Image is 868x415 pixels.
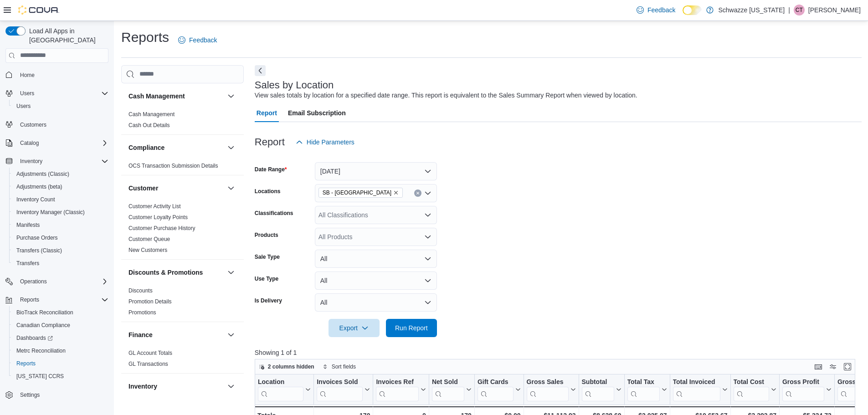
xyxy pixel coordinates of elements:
button: Inventory [16,156,46,167]
button: Cash Management [128,92,224,101]
span: Washington CCRS [13,371,108,382]
h3: Inventory [128,382,157,391]
span: Metrc Reconciliation [16,347,66,354]
span: Inventory Manager (Classic) [16,209,85,216]
h3: Customer [128,184,158,193]
button: Catalog [16,138,42,149]
span: Adjustments (beta) [13,181,108,192]
label: Date Range [255,166,287,173]
span: Reports [13,358,108,369]
div: Total Cost [733,378,769,401]
span: Customer Queue [128,236,170,243]
a: GL Transactions [128,361,168,367]
button: Catalog [2,137,112,149]
label: Is Delivery [255,297,282,304]
button: Total Tax [627,378,667,401]
a: Transfers (Classic) [13,245,66,256]
label: Use Type [255,275,278,282]
span: Inventory Count [16,196,55,203]
span: [US_STATE] CCRS [16,373,64,380]
div: Discounts & Promotions [121,285,244,322]
button: Run Report [386,319,437,337]
span: Dashboards [16,334,53,342]
div: Gross Profit [782,378,824,401]
button: Export [329,319,380,337]
span: Dashboards [13,333,108,343]
span: Catalog [20,139,39,147]
span: Settings [16,389,108,400]
span: Purchase Orders [13,232,108,243]
span: OCS Transaction Submission Details [128,162,218,169]
label: Products [255,231,278,239]
div: Finance [121,348,244,373]
a: Inventory Count [13,194,59,205]
a: Promotion Details [128,298,172,305]
div: Compliance [121,160,244,175]
div: Invoices Sold [317,378,363,386]
span: Manifests [13,220,108,231]
a: Customer Queue [128,236,170,242]
span: Operations [16,276,108,287]
span: Customer Loyalty Points [128,214,188,221]
div: View sales totals by location for a specified date range. This report is equivalent to the Sales ... [255,91,637,100]
span: Customer Purchase History [128,225,195,232]
p: | [788,5,790,15]
span: Email Subscription [288,104,346,122]
div: Total Invoiced [673,378,720,386]
span: Export [334,319,374,337]
h3: Compliance [128,143,164,152]
button: Inventory Count [9,193,112,206]
span: Report [257,104,277,122]
a: Reports [13,358,39,369]
a: Canadian Compliance [13,320,74,331]
span: Users [16,102,31,110]
span: Cash Out Details [128,122,170,129]
a: Promotions [128,309,156,316]
button: Gift Cards [478,378,521,401]
img: Cova [18,5,59,15]
span: Transfers (Classic) [13,245,108,256]
a: Transfers [13,258,43,269]
span: SB - Brighton [318,188,403,198]
span: Run Report [395,323,428,333]
button: Enter fullscreen [842,361,853,372]
button: Open list of options [424,233,431,241]
button: Open list of options [424,211,431,219]
button: Inventory [128,382,224,391]
button: Adjustments (beta) [9,180,112,193]
a: Dashboards [9,332,112,344]
div: Gift Cards [478,378,514,386]
button: Total Invoiced [673,378,727,401]
span: Cash Management [128,111,175,118]
button: Display options [827,361,838,372]
button: Discounts & Promotions [128,268,224,277]
div: Location [258,378,303,401]
button: Location [258,378,311,401]
button: Inventory [2,155,112,168]
button: Transfers (Classic) [9,244,112,257]
span: Load All Apps in [GEOGRAPHIC_DATA] [26,26,108,45]
a: New Customers [128,247,167,253]
span: 2 columns hidden [268,363,314,370]
a: Metrc Reconciliation [13,345,69,356]
button: Remove SB - Brighton from selection in this group [393,190,399,195]
span: Inventory Count [13,194,108,205]
div: Total Tax [627,378,659,386]
span: Transfers [16,260,39,267]
span: Purchase Orders [16,234,58,241]
button: Sort fields [319,361,360,372]
button: Metrc Reconciliation [9,344,112,357]
a: Customers [16,119,50,130]
button: Inventory [226,381,236,392]
span: BioTrack Reconciliation [13,307,108,318]
span: Users [16,88,108,99]
button: All [315,272,437,290]
div: Total Invoiced [673,378,720,401]
a: BioTrack Reconciliation [13,307,77,318]
button: Finance [226,329,236,340]
label: Classifications [255,210,293,217]
h3: Cash Management [128,92,185,101]
div: Gross Sales [526,378,568,386]
div: Cash Management [121,109,244,134]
